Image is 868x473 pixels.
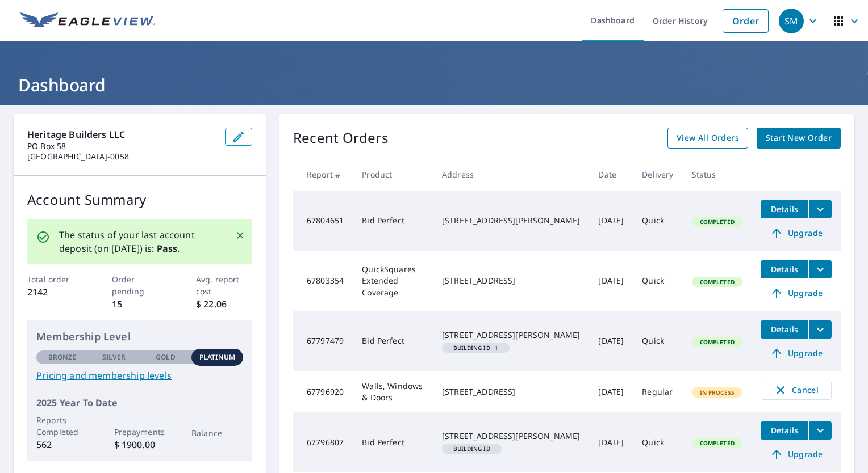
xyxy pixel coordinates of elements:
[27,141,216,151] p: PO Box 58
[36,438,88,451] p: 562
[114,438,166,451] p: $ 1900.00
[767,447,825,461] span: Upgrade
[293,158,353,191] th: Report #
[353,311,433,371] td: Bid Perfect
[589,191,633,251] td: [DATE]
[36,329,243,344] p: Membership Level
[633,412,682,472] td: Quick
[353,412,433,472] td: Bid Perfect
[767,264,802,274] span: Details
[761,284,832,302] a: Upgrade
[761,344,832,362] a: Upgrade
[36,396,243,409] p: 2025 Year To Date
[196,297,252,311] p: $ 22.06
[589,158,633,191] th: Date
[693,439,741,447] span: Completed
[442,330,580,341] div: [STREET_ADDRESS][PERSON_NAME]
[442,430,580,442] div: [STREET_ADDRESS][PERSON_NAME]
[353,158,433,191] th: Product
[767,286,825,300] span: Upgrade
[633,251,682,311] td: Quick
[102,352,126,362] p: Silver
[293,251,353,311] td: 67803354
[693,218,741,226] span: Completed
[27,151,216,162] p: [GEOGRAPHIC_DATA]-0058
[808,200,832,218] button: filesDropdownBtn-67804651
[199,352,235,362] p: Platinum
[633,158,682,191] th: Delivery
[757,128,841,149] a: Start New Order
[633,311,682,371] td: Quick
[589,371,633,412] td: [DATE]
[36,369,243,382] a: Pricing and membership levels
[453,446,490,451] em: Building ID
[767,226,825,240] span: Upgrade
[761,320,808,339] button: detailsBtn-67797479
[191,427,243,439] p: Balance
[633,371,682,412] td: Regular
[683,158,752,191] th: Status
[293,311,353,371] td: 67797479
[353,191,433,251] td: Bid Perfect
[14,73,854,96] h1: Dashboard
[20,12,155,29] img: EV Logo
[353,371,433,412] td: Walls, Windows & Doors
[114,426,166,438] p: Prepayments
[808,260,832,278] button: filesDropdownBtn-67803354
[293,191,353,251] td: 67804651
[808,421,832,440] button: filesDropdownBtn-67796807
[112,297,168,311] p: 15
[761,224,832,242] a: Upgrade
[156,352,175,362] p: Gold
[36,414,88,438] p: Reports Completed
[761,421,808,440] button: detailsBtn-67796807
[767,204,802,214] span: Details
[589,311,633,371] td: [DATE]
[633,191,682,251] td: Quick
[27,285,84,299] p: 2142
[293,371,353,412] td: 67796920
[433,158,589,191] th: Address
[677,131,739,145] span: View All Orders
[589,412,633,472] td: [DATE]
[293,128,389,149] p: Recent Orders
[353,251,433,311] td: QuickSquares Extended Coverage
[761,200,808,218] button: detailsBtn-67804651
[767,425,802,436] span: Details
[453,345,490,350] em: Building ID
[693,338,741,346] span: Completed
[693,278,741,286] span: Completed
[779,9,804,33] div: SM
[446,345,505,350] span: 1
[761,445,832,463] a: Upgrade
[808,320,832,339] button: filesDropdownBtn-67797479
[723,9,769,33] a: Order
[667,128,748,149] a: View All Orders
[442,386,580,398] div: [STREET_ADDRESS]
[27,189,252,210] p: Account Summary
[773,383,820,397] span: Cancel
[293,412,353,472] td: 67796807
[442,275,580,286] div: [STREET_ADDRESS]
[442,215,580,226] div: [STREET_ADDRESS][PERSON_NAME]
[112,273,168,297] p: Order pending
[767,347,825,360] span: Upgrade
[48,352,77,362] p: Bronze
[693,388,742,396] span: In Process
[761,260,808,278] button: detailsBtn-67803354
[196,273,252,297] p: Avg. report cost
[27,128,216,141] p: Heritage Builders LLC
[59,228,222,255] p: The status of your last account deposit (on [DATE]) is: .
[589,251,633,311] td: [DATE]
[766,131,832,145] span: Start New Order
[27,273,84,285] p: Total order
[761,381,832,400] button: Cancel
[233,228,248,243] button: Close
[767,324,802,335] span: Details
[157,242,178,255] b: Pass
